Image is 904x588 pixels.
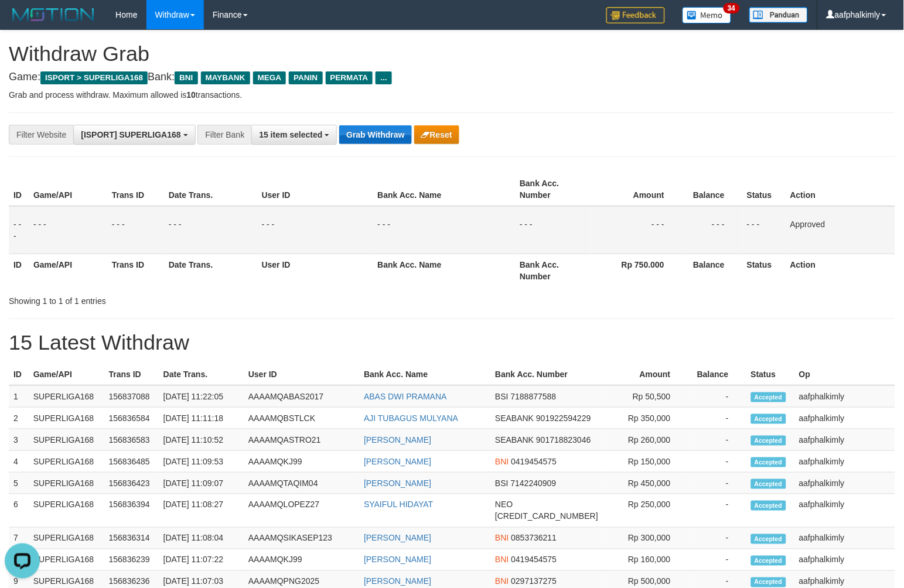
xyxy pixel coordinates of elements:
[197,125,251,145] div: Filter Bank
[107,173,164,206] th: Trans ID
[511,577,557,586] span: Copy 0297137275 to clipboard
[794,408,895,429] td: aafphalkimly
[164,206,257,254] td: - - -
[688,385,746,408] td: -
[749,7,808,23] img: panduan.png
[159,364,244,385] th: Date Trans.
[786,206,895,254] td: Approved
[688,408,746,429] td: -
[29,408,104,429] td: SUPERLIGA168
[159,528,244,549] td: [DATE] 11:08:04
[751,577,786,587] span: Accepted
[490,364,603,385] th: Bank Acc. Number
[339,125,411,144] button: Grab Withdraw
[9,254,29,287] th: ID
[688,451,746,473] td: -
[751,414,786,424] span: Accepted
[742,254,786,287] th: Status
[159,451,244,473] td: [DATE] 11:09:53
[682,173,742,206] th: Balance
[104,364,159,385] th: Trans ID
[751,479,786,489] span: Accepted
[591,173,682,206] th: Amount
[536,413,591,423] span: Copy 901922594229 to clipboard
[244,429,359,451] td: AAAAMQASTRO21
[794,528,895,549] td: aafphalkimly
[688,549,746,571] td: -
[244,364,359,385] th: User ID
[751,392,786,402] span: Accepted
[364,500,433,510] a: SYAIFUL HIDAYAT
[29,385,104,408] td: SUPERLIGA168
[9,429,29,451] td: 3
[683,7,732,23] img: Button%20Memo.svg
[688,429,746,451] td: -
[495,500,513,510] span: NEO
[794,451,895,473] td: aafphalkimly
[81,130,180,139] span: [ISPORT] SUPERLIGA168
[364,392,447,401] a: ABAS DWI PRAMANA
[794,494,895,528] td: aafphalkimly
[29,429,104,451] td: SUPERLIGA168
[107,254,164,287] th: Trans ID
[29,206,107,254] td: - - -
[786,254,895,287] th: Action
[159,549,244,571] td: [DATE] 11:07:22
[9,364,29,385] th: ID
[104,549,159,571] td: 156836239
[201,71,250,84] span: MAYBANK
[9,6,98,23] img: MOTION_logo.png
[751,534,786,544] span: Accepted
[244,528,359,549] td: AAAAMQSIKASEP123
[364,478,431,488] a: [PERSON_NAME]
[5,5,40,40] button: Open LiveChat chat widget
[251,125,337,145] button: 15 item selected
[536,435,591,445] span: Copy 901718823046 to clipboard
[746,364,794,385] th: Status
[164,254,257,287] th: Date Trans.
[495,555,509,565] span: BNI
[495,534,509,543] span: BNI
[175,71,197,84] span: BNI
[364,577,431,586] a: [PERSON_NAME]
[373,173,516,206] th: Bank Acc. Name
[794,364,895,385] th: Op
[9,473,29,494] td: 5
[9,89,895,101] p: Grab and process withdraw. Maximum allowed is transactions.
[511,392,557,401] span: Copy 7188877588 to clipboard
[257,206,373,254] td: - - -
[751,436,786,446] span: Accepted
[257,173,373,206] th: User ID
[682,206,742,254] td: - - -
[688,494,746,528] td: -
[159,429,244,451] td: [DATE] 11:10:52
[244,473,359,494] td: AAAAMQTAQIM04
[104,494,159,528] td: 156836394
[688,528,746,549] td: -
[591,254,682,287] th: Rp 750.000
[9,125,73,145] div: Filter Website
[495,478,509,488] span: BSI
[159,494,244,528] td: [DATE] 11:08:27
[9,173,29,206] th: ID
[794,385,895,408] td: aafphalkimly
[603,473,688,494] td: Rp 450,000
[373,254,516,287] th: Bank Acc. Name
[29,451,104,473] td: SUPERLIGA168
[259,130,322,139] span: 15 item selected
[794,473,895,494] td: aafphalkimly
[257,254,373,287] th: User ID
[794,429,895,451] td: aafphalkimly
[326,71,373,84] span: PERMATA
[107,206,164,254] td: - - -
[603,429,688,451] td: Rp 260,000
[591,206,682,254] td: - - -
[373,206,516,254] td: - - -
[794,549,895,571] td: aafphalkimly
[742,206,786,254] td: - - -
[29,528,104,549] td: SUPERLIGA168
[29,473,104,494] td: SUPERLIGA168
[244,451,359,473] td: AAAAMQKJ99
[253,71,286,84] span: MEGA
[495,512,598,521] span: Copy 5859459223534313 to clipboard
